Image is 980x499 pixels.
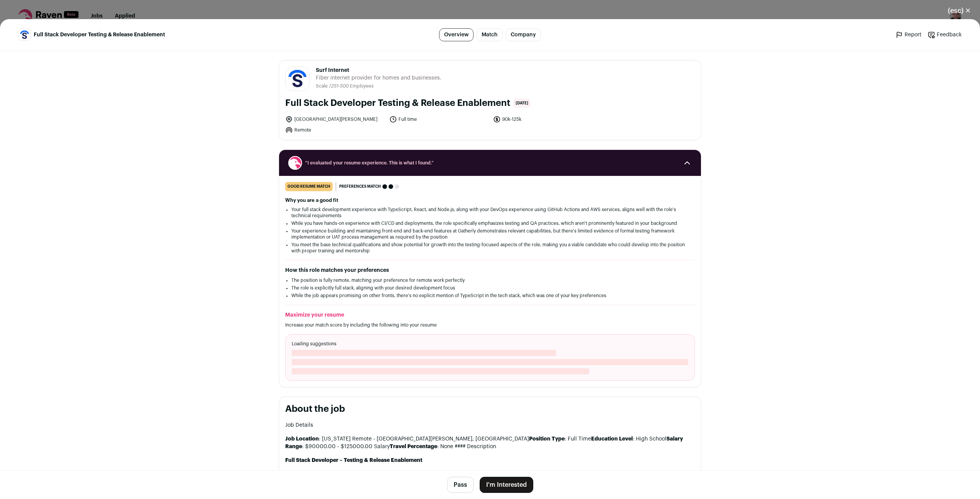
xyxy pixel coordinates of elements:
span: 251-500 Employees [331,84,374,88]
strong: Job Location [285,436,319,442]
h2: Maximize your resume [285,311,695,319]
a: Match [477,28,503,41]
a: Feedback [928,31,962,39]
h2: How this role matches your preferences [285,267,695,274]
strong: Education Level [591,436,633,442]
h2: Why you are a good fit [285,197,695,203]
h4: Job Details [285,421,695,429]
li: / [329,83,374,89]
button: Pass [447,477,474,493]
span: Surf Internet [316,67,441,74]
li: The position is fully remote, matching your preference for remote work perfectly [291,277,689,283]
li: While you have hands-on experience with CI/CD and deployments, the role specifically emphasizes t... [291,220,689,226]
img: 2546cdca0270dc4dcac34112a740f27e9a2f349a95b41c19e76825f456b530d3.jpg [19,29,30,41]
button: I'm Interested [480,477,533,493]
li: 90k-125k [493,115,593,123]
h2: About the job [285,403,695,415]
strong: Position Type [529,436,565,442]
h1: Full Stack Developer Testing & Release Enablement [285,97,510,109]
span: Preferences match [339,183,381,190]
span: [DATE] [513,99,531,108]
li: Your full stack development experience with TypeScript, React, and Node.js, along with your DevOp... [291,206,689,219]
li: You meet the base technical qualifications and show potential for growth into the testing-focused... [291,242,689,254]
p: : [US_STATE] Remote - [GEOGRAPHIC_DATA][PERSON_NAME], [GEOGRAPHIC_DATA] : Full Time : High School... [285,435,695,450]
p: Increase your match score by including the following into your resume [285,322,695,328]
button: Close modal [939,2,980,19]
li: [GEOGRAPHIC_DATA][PERSON_NAME] [285,115,385,123]
li: Scale [316,83,329,89]
li: While the job appears promising on other fronts, there's no explicit mention of TypeScript in the... [291,293,689,299]
a: Company [506,28,541,41]
li: Your experience building and maintaining front-end and back-end features at Gatherly demonstrates... [291,228,689,240]
a: Report [895,31,921,39]
div: good resume match [285,182,333,191]
strong: Full Stack Developer – Testing & Release Enablement [285,458,422,463]
div: Loading suggestions [285,334,695,381]
span: Fiber internet provider for homes and businesses. [316,74,441,82]
strong: Travel Percentage [390,444,437,449]
span: Full Stack Developer Testing & Release Enablement [34,31,165,39]
a: Overview [439,28,474,41]
li: Full time [389,115,489,123]
span: “I evaluated your resume experience. This is what I found.” [305,160,675,166]
li: The role is explicitly full stack, aligning with your desired development focus [291,285,689,291]
li: Remote [285,126,385,134]
img: 2546cdca0270dc4dcac34112a740f27e9a2f349a95b41c19e76825f456b530d3.jpg [286,67,309,91]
